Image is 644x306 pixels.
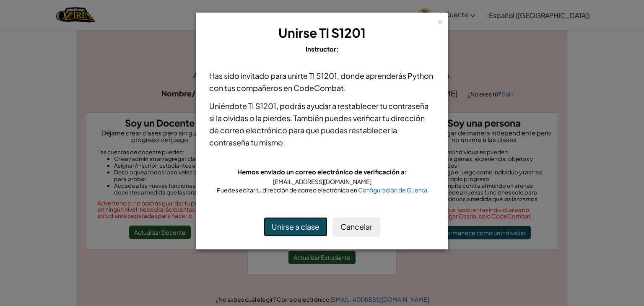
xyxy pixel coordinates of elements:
[209,71,309,80] span: Has sido invitado para unirte
[264,217,327,236] button: Unirse a clase
[248,101,276,111] span: TI S1201
[332,217,380,236] button: Cancelar
[217,186,358,194] span: Puedes editar tu dirección de correo electrónico en
[278,25,317,41] span: Unirse
[358,186,427,194] a: Configuración de Cuenta
[408,71,433,80] span: Python
[337,71,408,80] span: , donde aprenderás
[209,177,435,186] div: [EMAIL_ADDRESS][DOMAIN_NAME]
[276,101,280,111] span: ,
[237,168,407,176] span: Hemos enviado un correo electrónico de verificación a:
[209,83,346,93] span: con tus compañeros en CodeCombat.
[306,45,339,53] span: Instructor:
[437,16,443,25] div: ×
[209,101,428,147] span: podrás ayudar a restablecer tu contraseña si la olvidas o la pierdes. También puedes verificar tu...
[309,71,337,80] span: TI S1201
[319,25,366,41] span: TI S1201
[209,101,248,111] span: Uniéndote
